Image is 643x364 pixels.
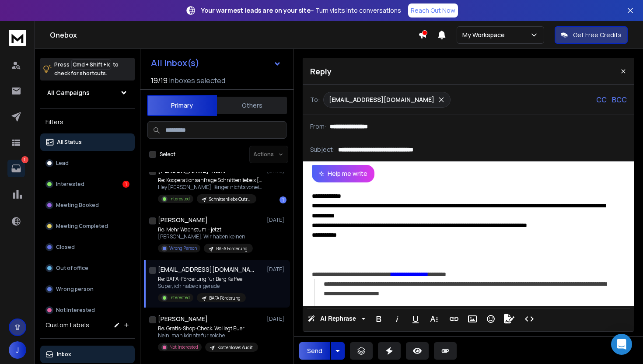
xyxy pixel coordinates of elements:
[407,310,424,328] button: Underline (⌘U)
[158,276,246,283] p: Re: BAFA-Förderung für Berg Kaffee
[464,310,481,328] button: Insert Image (⌘P)
[40,301,135,319] button: Not Interested
[147,95,217,116] button: Primary
[411,6,455,15] p: Reach Out Now
[306,310,367,328] button: AI Rephrase
[56,181,84,188] p: Interested
[40,238,135,256] button: Closed
[158,315,208,323] h1: [PERSON_NAME]
[40,259,135,277] button: Out of office
[158,325,258,332] p: Re: Gratis-Shop-Check: Wo liegt Euer
[151,75,168,86] span: 19 / 19
[280,196,287,203] div: 1
[45,321,89,329] h3: Custom Labels
[310,145,335,154] p: Subject:
[56,307,95,314] p: Not Interested
[40,217,135,235] button: Meeting Completed
[56,202,99,209] p: Meeting Booked
[158,226,253,233] p: Re: Mehr Wachstum – jetzt
[310,65,332,77] p: Reply
[9,341,26,359] button: J
[521,310,538,328] button: Code View
[56,160,69,167] p: Lead
[169,344,198,350] p: Not Interested
[21,156,28,163] p: 1
[267,315,287,322] p: [DATE]
[158,233,253,240] p: [PERSON_NAME], Wir haben keinen
[169,75,225,86] h3: Inboxes selected
[47,88,90,97] h1: All Campaigns
[201,6,311,14] strong: Your warmest leads are on your site
[57,351,71,358] p: Inbox
[40,84,135,101] button: All Campaigns
[158,184,263,191] p: Hey [PERSON_NAME], länger nichts voneinander gehört,
[40,175,135,193] button: Interested1
[158,283,246,290] p: Super, ich habe dir gerade
[596,94,607,105] p: CC
[56,265,88,272] p: Out of office
[209,295,241,301] p: BAFA Förderung
[158,216,208,224] h1: [PERSON_NAME]
[40,280,135,298] button: Wrong person
[7,160,25,177] a: 1
[501,310,517,328] button: Signature
[462,31,508,39] p: My Workspace
[56,223,108,230] p: Meeting Completed
[158,332,258,339] p: Nein, man könnte für solche
[122,181,129,188] div: 1
[169,245,197,252] p: Wrong Person
[217,344,253,351] p: Kostenloses Audit
[151,59,199,67] h1: All Inbox(s)
[318,315,358,322] span: AI Rephrase
[426,310,442,328] button: More Text
[482,310,499,328] button: Emoticons
[158,177,263,184] p: Re: Kooperationsanfrage Schnittenliebe x [PERSON_NAME]
[267,266,287,273] p: [DATE]
[71,59,111,70] span: Cmd + Shift + k
[612,94,627,105] p: BCC
[408,3,458,17] a: Reach Out Now
[329,95,434,104] p: [EMAIL_ADDRESS][DOMAIN_NAME]
[217,96,287,115] button: Others
[310,122,326,131] p: From:
[312,165,374,182] button: Help me write
[160,151,175,158] label: Select
[555,26,628,44] button: Get Free Credits
[370,310,387,328] button: Bold (⌘B)
[9,30,26,46] img: logo
[54,60,119,78] p: Press to check for shortcuts.
[209,196,251,203] p: Schnittenliebe Outreach (Bereits kontaktiert)
[57,139,82,146] p: All Status
[50,30,418,40] h1: Onebox
[169,294,190,301] p: Interested
[40,116,135,128] h3: Filters
[573,31,622,39] p: Get Free Credits
[158,265,254,274] h1: [EMAIL_ADDRESS][DOMAIN_NAME]
[144,54,288,72] button: All Inbox(s)
[40,196,135,214] button: Meeting Booked
[40,154,135,172] button: Lead
[201,6,401,15] p: – Turn visits into conversations
[56,286,94,293] p: Wrong person
[299,342,330,360] button: Send
[267,217,287,224] p: [DATE]
[389,310,405,328] button: Italic (⌘I)
[216,245,248,252] p: BAFA Förderung
[40,133,135,151] button: All Status
[40,346,135,363] button: Inbox
[169,196,190,202] p: Interested
[310,95,320,104] p: To:
[611,334,632,355] div: Open Intercom Messenger
[56,244,75,251] p: Closed
[446,310,462,328] button: Insert Link (⌘K)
